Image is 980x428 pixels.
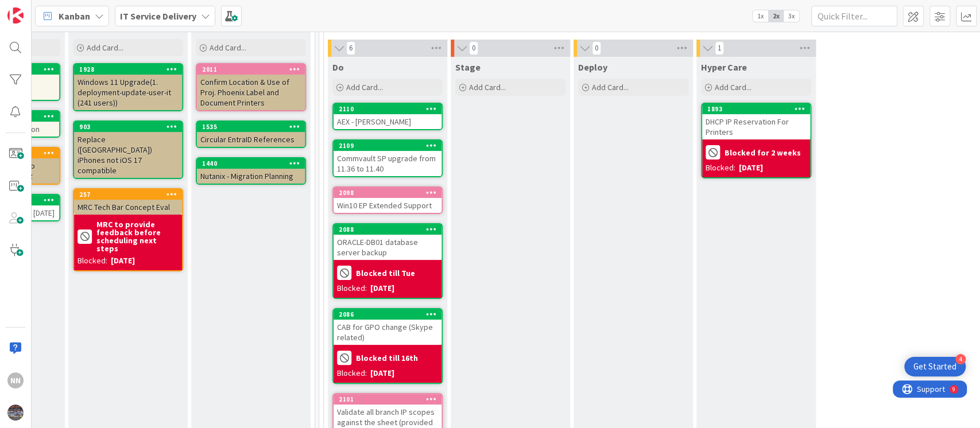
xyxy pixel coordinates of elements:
div: CAB for GPO change (Skype related) [334,320,441,345]
div: 4 [955,354,966,364]
span: Add Card... [346,82,383,92]
div: [DATE] [739,162,763,174]
div: 1535 [197,122,305,132]
div: Open Get Started checklist, remaining modules: 4 [904,357,966,376]
div: 257 [79,190,182,199]
div: Replace ([GEOGRAPHIC_DATA]) iPhones not iOS 17 compatible [74,132,182,178]
span: Add Card... [469,82,506,92]
span: 3x [784,10,799,22]
div: Confirm Location & Use of Proj. Phoenix Label and Document Printers [197,75,305,110]
span: 0 [592,41,601,55]
span: 1x [753,10,768,22]
div: Win10 EP Extended Support [334,198,441,213]
div: Get Started [913,361,956,372]
div: Nutanix - Migration Planning [197,169,305,184]
b: Blocked till 16th [356,354,418,362]
div: 2011 [197,64,305,75]
div: 2109 [339,142,441,150]
div: 2086 [339,310,441,318]
div: [DATE] [370,367,394,379]
div: NN [7,372,24,388]
div: [DATE] [370,282,394,294]
span: 1 [715,41,724,55]
div: 2109 [334,141,441,151]
div: 1440 [197,158,305,169]
span: Add Card... [210,42,246,53]
div: 2086CAB for GPO change (Skype related) [334,309,441,345]
div: 903 [74,122,182,132]
div: 1535Circular EntraID References [197,122,305,147]
div: DHCP IP Reservation For Printers [702,114,810,139]
span: Add Card... [715,82,752,92]
div: MRC Tech Bar Concept Eval [74,200,182,215]
div: 1928 [74,64,182,75]
div: Circular EntraID References [197,132,305,147]
div: ORACLE-DB01 database server backup [334,235,441,260]
span: 6 [346,41,355,55]
div: 1893 [702,104,810,114]
div: Blocked: [337,282,367,294]
div: 2109Commvault SP upgrade from 11.36 to 11.40 [334,141,441,176]
div: 257 [74,189,182,200]
span: Kanban [59,9,90,23]
b: MRC to provide feedback before scheduling next steps [96,220,179,252]
span: Support [24,2,52,15]
span: Do [332,61,344,73]
div: 2098 [334,188,441,198]
div: 2110 [339,105,441,113]
div: 9 [60,5,63,14]
div: 257MRC Tech Bar Concept Eval [74,189,182,215]
div: Commvault SP upgrade from 11.36 to 11.40 [334,151,441,176]
div: 1440Nutanix - Migration Planning [197,158,305,184]
div: 2110AEX - [PERSON_NAME] [334,104,441,129]
div: 2088 [334,224,441,235]
div: 903 [79,123,182,131]
div: 2098 [339,189,441,197]
div: 2088 [339,225,441,234]
div: 2086 [334,309,441,320]
input: Quick Filter... [811,6,897,26]
span: Add Card... [87,42,123,53]
div: 2101 [339,395,441,403]
span: 2x [768,10,784,22]
img: avatar [7,404,24,421]
b: IT Service Delivery [120,10,196,22]
div: 1535 [202,123,305,131]
div: Windows 11 Upgrade(1. deployment-update-user-it (241 users)) [74,75,182,110]
b: Blocked for 2 weeks [725,149,801,157]
span: Add Card... [592,82,629,92]
div: Blocked: [706,162,735,174]
div: 1440 [202,159,305,168]
div: Blocked: [78,255,107,267]
span: Deploy [578,61,607,73]
div: 2088ORACLE-DB01 database server backup [334,224,441,260]
div: 1893 [707,105,810,113]
b: Blocked till Tue [356,269,415,277]
div: 2011Confirm Location & Use of Proj. Phoenix Label and Document Printers [197,64,305,110]
div: 1928Windows 11 Upgrade(1. deployment-update-user-it (241 users)) [74,64,182,110]
div: 903Replace ([GEOGRAPHIC_DATA]) iPhones not iOS 17 compatible [74,122,182,178]
div: 2101 [334,394,441,404]
span: Stage [455,61,481,73]
div: AEX - [PERSON_NAME] [334,114,441,129]
div: 1893DHCP IP Reservation For Printers [702,104,810,139]
div: Blocked: [337,367,367,379]
span: 0 [469,41,478,55]
div: 2110 [334,104,441,114]
img: Visit kanbanzone.com [7,7,24,24]
div: 1928 [79,65,182,73]
div: [DATE] [111,255,135,267]
div: 2011 [202,65,305,73]
div: 2098Win10 EP Extended Support [334,188,441,213]
span: Hyper Care [701,61,747,73]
